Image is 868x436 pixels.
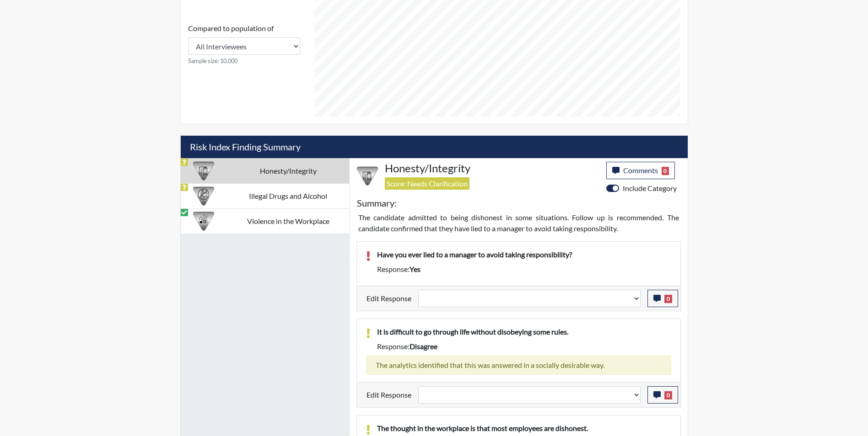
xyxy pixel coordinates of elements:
h5: Summary: [357,197,397,208]
label: Include Category [623,183,677,194]
h4: Honesty/Integrity [385,162,599,175]
h5: Risk Index Finding Summary [181,136,688,158]
span: 0 [664,391,672,399]
div: Consistency Score comparison among population [188,23,300,65]
img: CATEGORY%20ICON-26.eccbb84f.png [193,211,214,232]
label: Edit Response [367,290,411,307]
span: Score: Needs Clarification [385,177,469,190]
span: Comments [623,166,658,175]
p: It is difficult to go through life without disobeying some rules. [377,326,671,337]
label: Compared to population of [188,23,274,34]
img: CATEGORY%20ICON-11.a5f294f4.png [357,165,378,186]
img: CATEGORY%20ICON-12.0f6f1024.png [193,186,214,207]
div: Response: [370,341,678,352]
button: Comments0 [606,162,675,179]
img: CATEGORY%20ICON-11.a5f294f4.png [193,160,214,181]
div: The analytics identified that this was answered in a socially desirable way. [366,356,671,375]
p: Have you ever lied to a manager to avoid taking responsibility? [377,249,671,260]
label: Edit Response [367,386,411,404]
td: Illegal Drugs and Alcohol [227,183,349,208]
button: 0 [647,290,678,307]
div: Response: [370,264,678,275]
span: disagree [410,342,437,351]
p: The candidate admitted to being dishonest in some situations. Follow up is recommended. The candi... [358,212,679,234]
div: Update the test taker's response, the change might impact the score [411,290,647,307]
span: 0 [662,167,669,175]
small: Sample size: 10,000 [188,57,300,65]
span: 0 [664,295,672,303]
span: yes [410,265,421,273]
td: Violence in the Workplace [227,208,349,234]
td: Honesty/Integrity [227,158,349,183]
button: 0 [647,386,678,404]
div: Update the test taker's response, the change might impact the score [411,386,647,404]
p: The thought in the workplace is that most employees are dishonest. [377,423,671,434]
